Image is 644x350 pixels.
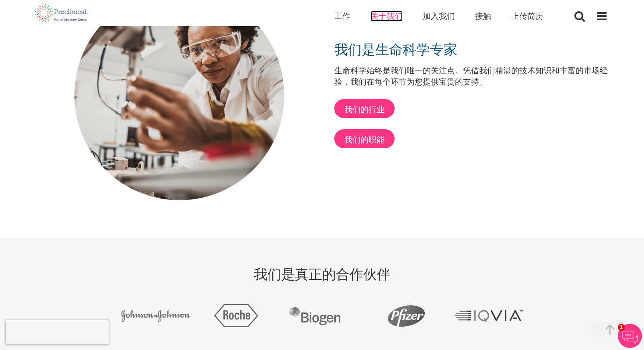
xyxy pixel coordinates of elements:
img: 图片 [119,297,192,334]
font: 我们的行业 [344,104,385,114]
font: 我们是真正的合作伙伴 [254,264,391,283]
a: 加入我们 [423,11,455,21]
img: 图片 [362,315,363,316]
font: 生命科学始终是我们唯一的关注点。凭借我们精湛的技术知识和丰富的市场经验，我们在每个环节为您提供宝贵的支持。 [334,65,608,87]
a: 工作 [334,11,350,21]
iframe: 验证码 [6,320,109,344]
font: 我们是生命科学专家 [334,39,457,58]
a: 上传简历 [511,11,543,21]
font: 1 [620,324,623,330]
img: 图片 [371,297,444,334]
img: 聊天机器人 [618,324,642,348]
a: 我们的职能 [334,129,395,148]
font: 我们的职能 [344,134,385,145]
a: 关于我们 [370,11,403,21]
a: 接触 [475,11,491,21]
img: 图片 [281,297,354,334]
img: 图片 [200,297,273,334]
a: 我们的行业 [334,99,395,118]
img: 图片 [452,297,525,334]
